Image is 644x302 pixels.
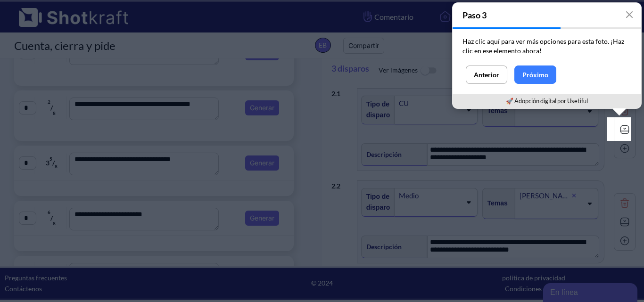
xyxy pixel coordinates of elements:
font: En línea [7,7,35,15]
img: Icono de expansión [618,122,632,137]
button: Anterior [466,65,507,84]
font: Haz clic aquí para ver más opciones para esta foto. ¡Haz clic en ese elemento ahora! [462,37,624,55]
font: Anterior [474,71,499,79]
button: Próximo [514,65,556,84]
font: Paso 3 [462,10,487,20]
font: Próximo [522,71,548,79]
a: 🚀 Adopción digital por Usetiful [506,97,588,105]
